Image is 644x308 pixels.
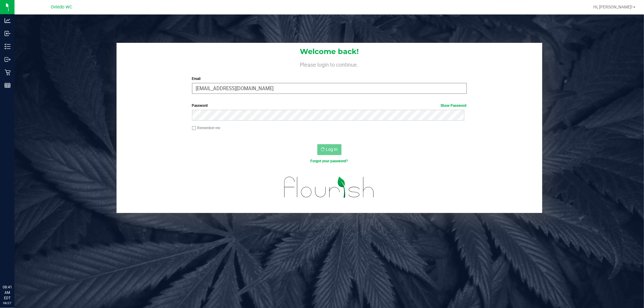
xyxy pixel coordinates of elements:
[441,103,467,108] a: Show Password
[5,56,11,62] inline-svg: Outbound
[317,144,341,155] button: Log In
[276,170,383,204] img: flourish_logo.svg
[117,60,542,68] h4: Please login to continue.
[192,126,196,130] input: Remember me
[5,30,11,37] inline-svg: Inbound
[326,147,338,152] span: Log In
[192,125,220,131] label: Remember me
[51,5,72,10] span: Oviedo WC
[3,301,12,305] p: 08/27
[192,76,467,81] label: Email
[311,159,348,163] a: Forgot your password?
[5,17,11,24] inline-svg: Analytics
[5,82,11,88] inline-svg: Reports
[3,284,12,301] p: 08:41 AM EDT
[5,43,11,49] inline-svg: Inventory
[593,5,633,9] span: Hi, [PERSON_NAME]!
[5,69,11,75] inline-svg: Retail
[117,48,542,56] h1: Welcome back!
[192,103,208,108] span: Password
